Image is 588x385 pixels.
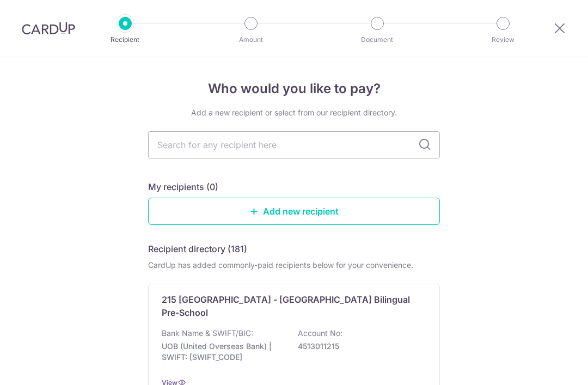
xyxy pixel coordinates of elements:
h5: My recipients (0) [148,180,218,193]
h4: Who would you like to pay? [148,79,440,99]
p: UOB (United Overseas Bank) | SWIFT: [SWIFT_CODE] [162,341,284,363]
h5: Recipient directory (181) [148,242,247,255]
img: CardUp [22,22,75,35]
p: Review [463,34,543,45]
p: Bank Name & SWIFT/BIC: [162,328,253,339]
p: Document [337,34,418,45]
div: CardUp has added commonly-paid recipients below for your convenience. [148,260,440,271]
p: Amount [211,34,291,45]
p: Account No: [298,328,342,339]
input: Search for any recipient here [148,131,440,158]
div: Add a new recipient or select from our recipient directory. [148,107,440,118]
p: 4513011215 [298,341,420,352]
a: Add new recipient [148,198,440,225]
p: 215 [GEOGRAPHIC_DATA] - [GEOGRAPHIC_DATA] Bilingual Pre-School [162,293,413,319]
p: Recipient [85,34,166,45]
